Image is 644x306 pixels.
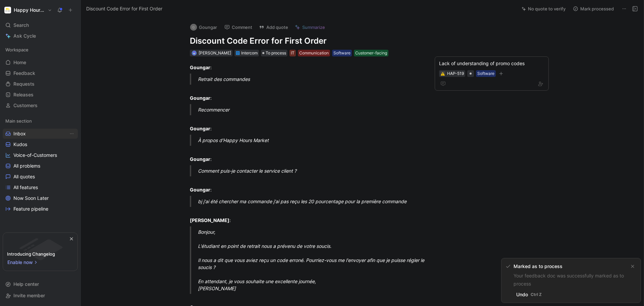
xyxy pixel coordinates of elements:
div: G [190,24,197,31]
button: Mark processed [570,4,617,13]
span: Main section [5,118,32,124]
a: Releases [3,90,78,100]
strong: Goungar [190,64,210,70]
span: Discount Code Error for First Order [86,5,162,13]
div: Search [3,20,78,30]
div: Comment puis-je contacter le service client ? [198,167,430,174]
div: Lack of understanding of promo codes [439,59,544,68]
button: Summarize [292,23,328,32]
div: To process [261,50,287,56]
a: All quotes [3,172,78,182]
span: Home [13,59,26,66]
div: Workspace [3,45,78,55]
span: Releases [13,91,34,98]
div: : [190,179,422,193]
a: Ask Cycle [3,31,78,41]
div: Recommencer [198,106,430,113]
span: Now Soon Later [13,195,49,202]
a: All features [3,182,78,192]
a: Feature pipeline [3,204,78,214]
button: Add quote [256,23,291,32]
button: Happy Hours MarketHappy Hours Market [3,5,54,15]
a: Now Soon Later [3,193,78,203]
span: All problems [13,163,40,169]
span: Summarize [302,24,325,30]
img: avatar [192,51,196,55]
strong: Goungar [190,95,210,101]
div: : [190,87,422,101]
div: Retrait des commandes [198,76,430,83]
div: Software [333,50,351,56]
div: : [190,210,422,224]
button: Enable now [7,258,39,267]
div: HAP-519 [447,70,464,77]
span: [PERSON_NAME] [199,50,231,55]
span: Customers [13,102,38,109]
span: Voice-of-Customers [13,152,57,159]
span: Feedback [13,70,35,77]
a: All problems [3,161,78,171]
div: : [190,64,422,71]
span: Help center [13,281,39,287]
div: Customer-facing [355,50,387,56]
span: Inbox [13,130,26,137]
a: InboxView actions [3,129,78,139]
div: Ctrl [531,291,538,298]
h1: Discount Code Error for First Order [190,36,422,46]
strong: Goungar [190,156,210,162]
div: Marked as to process [514,262,626,270]
div: bj j'ai été chercher ma commande j'ai pas reçu les 20 pourcentage pour la première commande [198,198,430,205]
img: bg-BLZuj68n.svg [9,233,72,267]
span: Ask Cycle [13,32,36,40]
strong: Goungar [190,187,210,192]
img: ⚠️ [441,72,445,76]
span: Your feedback doc was successfully marked as to process [514,273,624,287]
span: Requests [13,81,35,87]
strong: Goungar [190,126,210,131]
div: Main section [3,116,78,126]
span: Enable now [7,258,34,266]
span: Search [13,21,29,29]
div: Software [477,70,494,77]
div: Main sectionInboxView actionsKudosVoice-of-CustomersAll problemsAll quotesAll featuresNow Soon La... [3,116,78,214]
div: À propos d’Happy Hours Market [198,137,430,144]
button: ⚠️ [440,71,445,76]
h1: Happy Hours Market [14,7,45,13]
a: Requests [3,79,78,89]
div: IT [291,50,294,56]
strong: [PERSON_NAME] [190,217,229,223]
div: Communication [299,50,329,56]
a: Voice-of-Customers [3,150,78,160]
button: GGoungar [187,22,220,32]
span: Kudos [13,141,27,148]
div: Help center [3,279,78,289]
span: Undo [516,291,528,299]
a: Customers [3,100,78,111]
div: Z [538,291,543,298]
span: To process [266,50,286,56]
span: All features [13,184,38,191]
span: Invite member [13,293,45,298]
button: Comment [221,23,255,32]
button: UndoCtrlZ [514,291,545,299]
a: Kudos [3,139,78,149]
div: : [190,118,422,132]
div: Intercom [241,50,258,56]
span: Workspace [5,46,29,53]
img: Happy Hours Market [4,7,11,13]
span: Feature pipeline [13,206,48,212]
a: Feedback [3,68,78,78]
div: Bonjour, L'étudiant en point de retrait nous a prévenu de votre soucis. Il nous a dit que vous av... [198,228,430,292]
div: Invite member [3,291,78,301]
button: View actions [68,130,75,137]
a: Home [3,57,78,68]
div: Introducing Changelog [7,250,55,258]
button: No quote to verify [519,4,569,13]
span: All quotes [13,173,35,180]
div: : [190,148,422,163]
